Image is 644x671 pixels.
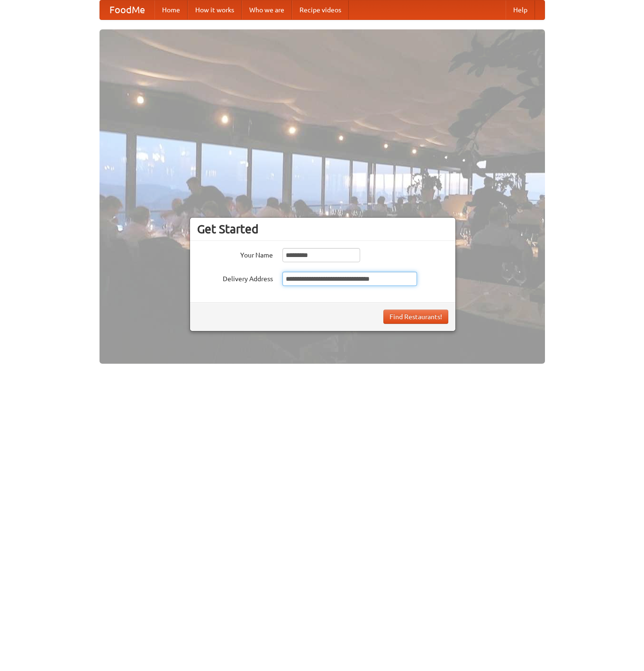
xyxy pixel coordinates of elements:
a: FoodMe [100,0,154,19]
label: Your Name [197,248,273,260]
a: How it works [188,0,242,19]
label: Delivery Address [197,272,273,284]
a: Home [154,0,188,19]
h3: Get Started [197,222,448,236]
a: Help [506,0,535,19]
a: Recipe videos [292,0,349,19]
button: Find Restaurants! [383,310,448,324]
a: Who we are [242,0,292,19]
